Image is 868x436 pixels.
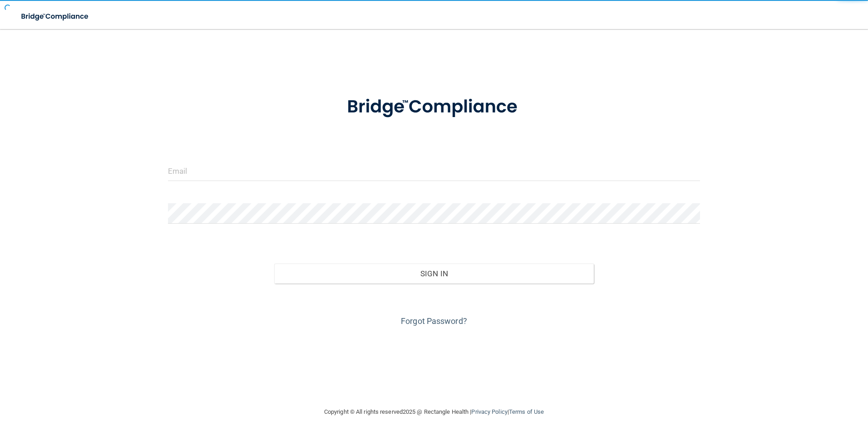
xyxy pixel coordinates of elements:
input: Email [168,161,700,181]
a: Terms of Use [509,408,544,415]
a: Privacy Policy [471,408,507,415]
a: Forgot Password? [401,316,467,326]
div: Copyright © All rights reserved 2025 @ Rectangle Health | | [268,397,600,426]
img: bridge_compliance_login_screen.278c3ca4.svg [328,83,540,131]
button: Sign In [274,264,594,284]
img: bridge_compliance_login_screen.278c3ca4.svg [14,7,97,26]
